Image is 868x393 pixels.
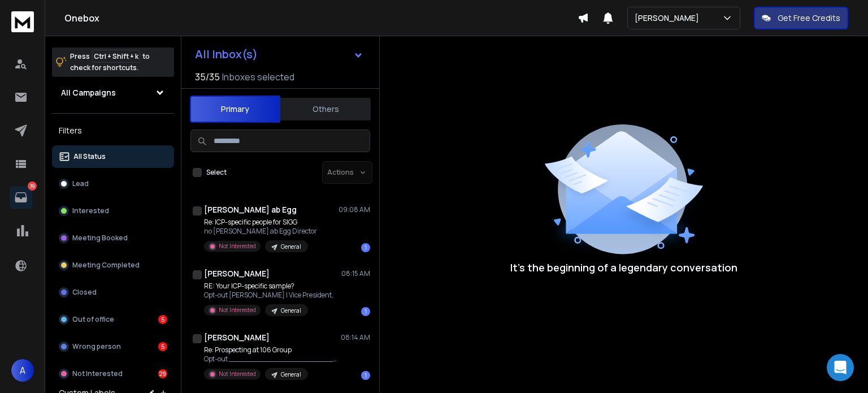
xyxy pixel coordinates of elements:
[510,260,737,275] p: It’s the beginning of a legendary conversation
[341,269,370,278] p: 08:15 AM
[52,172,174,195] button: Lead
[206,168,227,177] label: Select
[52,227,174,249] button: Meeting Booked
[204,291,333,300] p: Opt-out [PERSON_NAME] | Vice President,
[754,7,848,29] button: Get Free Credits
[341,333,370,342] p: 08:14 AM
[635,12,704,24] p: [PERSON_NAME]
[361,371,370,380] div: 1
[70,51,150,74] p: Press to check for shortcuts.
[72,369,123,378] p: Not Interested
[72,179,89,188] p: Lead
[204,282,333,291] p: RE: Your ICP-specific sample?
[219,242,256,251] p: Not Interested
[204,346,340,355] p: Re: Prospecting at 106 Group
[52,335,174,358] button: Wrong person5
[92,50,140,63] span: Ctrl + Shift + k
[338,205,370,214] p: 09:08 AM
[72,315,114,324] p: Out of office
[219,306,256,314] p: Not Interested
[52,81,174,104] button: All Campaigns
[204,204,297,215] h1: [PERSON_NAME] ab Egg
[204,332,270,343] h1: [PERSON_NAME]
[158,369,167,378] div: 29
[72,288,97,297] p: Closed
[158,342,167,351] div: 5
[158,315,167,324] div: 5
[204,218,317,227] p: Re: ICP-specific people for SIGG
[778,12,840,24] p: Get Free Credits
[11,11,34,32] img: logo
[52,123,174,139] h3: Filters
[195,49,258,60] h1: All Inbox(s)
[361,307,370,316] div: 1
[204,268,270,279] h1: [PERSON_NAME]
[281,370,301,379] p: General
[52,145,174,168] button: All Status
[280,97,371,122] button: Others
[204,227,317,236] p: no [PERSON_NAME] ab Egg Director
[186,43,372,66] button: All Inbox(s)
[61,87,116,98] h1: All Campaigns
[52,254,174,277] button: Meeting Completed
[52,308,174,331] button: Out of office5
[827,354,854,381] div: Open Intercom Messenger
[190,96,280,123] button: Primary
[52,281,174,304] button: Closed
[72,206,109,215] p: Interested
[219,370,256,378] p: Not Interested
[64,11,578,25] h1: Onebox
[73,152,106,161] p: All Status
[204,355,340,364] p: Opt-out ___________________________ [PERSON_NAME] 106
[11,359,34,382] button: A
[72,234,128,243] p: Meeting Booked
[281,306,301,315] p: General
[195,70,220,84] span: 35 / 35
[52,200,174,222] button: Interested
[72,342,121,351] p: Wrong person
[72,261,140,270] p: Meeting Completed
[281,243,301,251] p: General
[10,186,32,209] a: 39
[222,70,294,84] h3: Inboxes selected
[52,362,174,385] button: Not Interested29
[28,182,37,191] p: 39
[361,243,370,252] div: 1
